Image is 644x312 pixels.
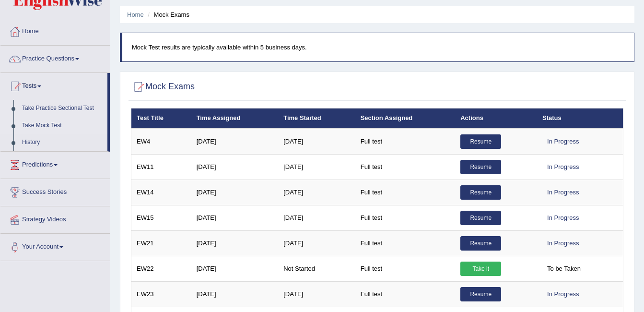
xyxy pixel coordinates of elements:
[0,73,107,97] a: Tests
[191,281,279,307] td: [DATE]
[537,108,623,129] th: Status
[278,230,355,256] td: [DATE]
[278,154,355,180] td: [DATE]
[542,134,584,149] div: In Progress
[0,18,110,42] a: Home
[191,129,279,155] td: [DATE]
[131,230,191,256] td: EW21
[460,134,501,149] a: Resume
[191,256,279,281] td: [DATE]
[0,152,110,176] a: Predictions
[18,117,107,134] a: Take Mock Test
[355,108,456,129] th: Section Assigned
[0,234,110,258] a: Your Account
[278,205,355,230] td: [DATE]
[191,108,279,129] th: Time Assigned
[455,108,537,129] th: Actions
[145,10,189,19] li: Mock Exams
[131,256,191,281] td: EW22
[542,236,584,251] div: In Progress
[355,256,456,281] td: Full test
[355,180,456,205] td: Full test
[355,281,456,307] td: Full test
[355,230,456,256] td: Full test
[542,262,585,276] span: To be Taken
[0,46,110,70] a: Practice Questions
[278,129,355,155] td: [DATE]
[131,205,191,230] td: EW15
[460,211,501,225] a: Resume
[278,108,355,129] th: Time Started
[131,154,191,180] td: EW11
[278,180,355,205] td: [DATE]
[131,108,191,129] th: Test Title
[127,11,144,18] a: Home
[460,236,501,251] a: Resume
[191,154,279,180] td: [DATE]
[355,205,456,230] td: Full test
[355,154,456,180] td: Full test
[460,287,501,301] a: Resume
[131,80,195,94] h2: Mock Exams
[0,179,110,203] a: Success Stories
[460,185,501,200] a: Resume
[191,180,279,205] td: [DATE]
[278,281,355,307] td: [DATE]
[131,180,191,205] td: EW14
[542,287,584,301] div: In Progress
[0,206,110,230] a: Strategy Videos
[542,160,584,174] div: In Progress
[131,281,191,307] td: EW23
[18,100,107,117] a: Take Practice Sectional Test
[542,185,584,200] div: In Progress
[191,205,279,230] td: [DATE]
[132,43,624,52] p: Mock Test results are typically available within 5 business days.
[278,256,355,281] td: Not Started
[460,262,501,276] a: Take it
[460,160,501,174] a: Resume
[191,230,279,256] td: [DATE]
[18,134,107,151] a: History
[131,129,191,155] td: EW4
[355,129,456,155] td: Full test
[542,211,584,225] div: In Progress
